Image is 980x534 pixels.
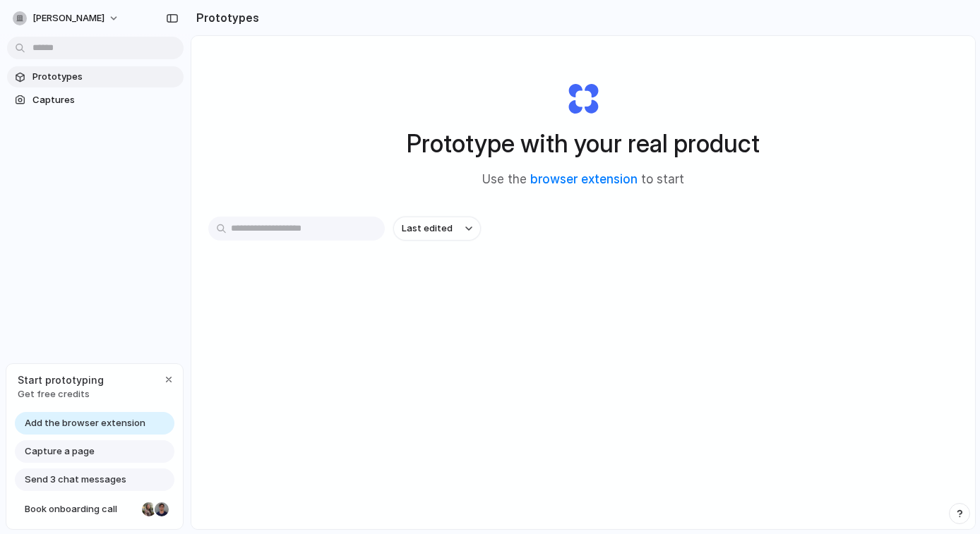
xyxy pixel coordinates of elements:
[7,7,126,30] button: [PERSON_NAME]
[25,473,126,487] span: Send 3 chat messages
[25,416,145,430] span: Add the browser extension
[530,172,638,186] a: browser extension
[482,171,684,189] span: Use the to start
[7,90,184,111] a: Captures
[191,9,259,26] h2: Prototypes
[15,498,174,521] a: Book onboarding call
[32,11,104,25] span: [PERSON_NAME]
[32,70,178,84] span: Prototypes
[407,125,760,162] h1: Prototype with your real product
[25,444,95,459] span: Capture a page
[32,93,178,107] span: Captures
[25,502,136,516] span: Book onboarding call
[7,66,184,87] a: Prototypes
[402,222,453,236] span: Last edited
[18,387,104,401] span: Get free credits
[141,501,157,518] div: Nicole Kubica
[393,217,481,241] button: Last edited
[18,372,104,387] span: Start prototyping
[153,501,170,518] div: Christian Iacullo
